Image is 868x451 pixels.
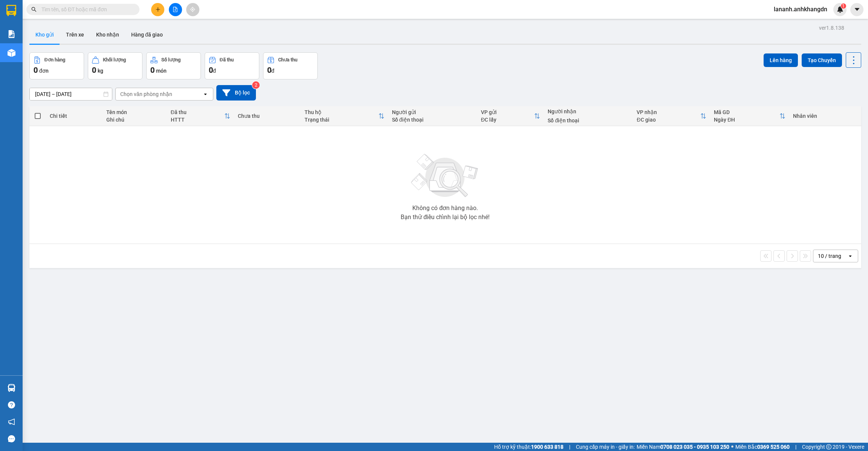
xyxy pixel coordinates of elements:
[90,26,125,44] button: Kho nhận
[633,106,710,126] th: Toggle SortBy
[267,66,271,75] span: 0
[710,106,789,126] th: Toggle SortBy
[151,3,164,16] button: plus
[407,149,483,202] img: svg+xml;base64,PHN2ZyBjbGFzcz0ibGlzdC1wbHVnX19zdmciIHhtbG5zPSJodHRwOi8vd3d3LnczLm9yZy8yMDAwL3N2Zy...
[156,68,167,74] span: món
[8,49,15,57] img: warehouse-icon
[44,57,65,62] div: Đơn hàng
[278,57,297,62] div: Chưa thu
[125,26,169,44] button: Hàng đã giao
[216,85,256,101] button: Bộ lọc
[481,109,534,115] div: VP gửi
[637,443,729,451] span: Miền Nam
[155,7,161,12] span: plus
[173,7,178,12] span: file-add
[764,53,798,67] button: Lên hàng
[8,30,15,38] img: solution-icon
[412,205,478,211] div: Không có đơn hàng nào.
[6,5,16,16] img: logo-vxr
[305,117,378,123] div: Trạng thái
[106,117,163,123] div: Ghi chú
[392,109,473,115] div: Người gửi
[576,443,635,451] span: Cung cấp máy in - giấy in:
[793,113,857,119] div: Nhân viên
[271,68,274,74] span: đ
[305,109,378,115] div: Thu hộ
[714,109,779,115] div: Mã GD
[660,444,729,450] strong: 0708 023 035 - 0935 103 250
[106,109,163,115] div: Tên món
[531,444,563,450] strong: 1900 633 818
[802,53,842,67] button: Tạo Chuyến
[150,66,155,75] span: 0
[477,106,544,126] th: Toggle SortBy
[92,66,96,75] span: 0
[841,3,846,9] sup: 1
[39,68,49,74] span: đơn
[41,5,130,14] input: Tìm tên, số ĐT hoặc mã đơn
[548,108,629,114] div: Người nhận
[850,3,863,16] button: caret-down
[31,7,37,12] span: search
[209,66,213,75] span: 0
[569,443,570,451] span: |
[98,68,103,74] span: kg
[50,113,99,119] div: Chi tiết
[548,117,629,123] div: Số điện thoại
[731,445,733,448] span: ⚪️
[190,7,195,12] span: aim
[29,26,60,44] button: Kho gửi
[60,26,90,44] button: Trên xe
[826,444,831,449] span: copyright
[8,435,15,442] span: message
[120,90,172,98] div: Chọn văn phòng nhận
[714,117,779,123] div: Ngày ĐH
[795,443,796,451] span: |
[847,253,853,259] svg: open
[8,401,15,408] span: question-circle
[735,443,790,451] span: Miền Bắc
[8,384,15,392] img: warehouse-icon
[161,57,181,62] div: Số lượng
[637,109,700,115] div: VP nhận
[757,444,790,450] strong: 0369 525 060
[34,66,38,75] span: 0
[213,68,216,74] span: đ
[842,3,845,9] span: 1
[392,117,473,123] div: Số điện thoại
[205,52,259,79] button: Đã thu0đ
[29,52,84,79] button: Đơn hàng0đơn
[8,418,15,425] span: notification
[768,5,833,14] span: lananh.anhkhangdn
[401,214,490,220] div: Bạn thử điều chỉnh lại bộ lọc nhé!
[167,106,234,126] th: Toggle SortBy
[819,24,844,32] div: ver 1.8.138
[238,113,297,119] div: Chưa thu
[202,91,208,97] svg: open
[171,109,224,115] div: Đã thu
[171,117,224,123] div: HTTT
[186,3,199,16] button: aim
[220,57,234,62] div: Đã thu
[103,57,126,62] div: Khối lượng
[637,117,700,123] div: ĐC giao
[30,88,112,100] input: Select a date range.
[494,443,563,451] span: Hỗ trợ kỹ thuật:
[837,6,844,13] img: icon-new-feature
[818,252,841,260] div: 10 / trang
[88,52,142,79] button: Khối lượng0kg
[252,81,260,89] sup: 2
[854,6,860,13] span: caret-down
[263,52,318,79] button: Chưa thu0đ
[146,52,201,79] button: Số lượng0món
[481,117,534,123] div: ĐC lấy
[169,3,182,16] button: file-add
[301,106,388,126] th: Toggle SortBy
